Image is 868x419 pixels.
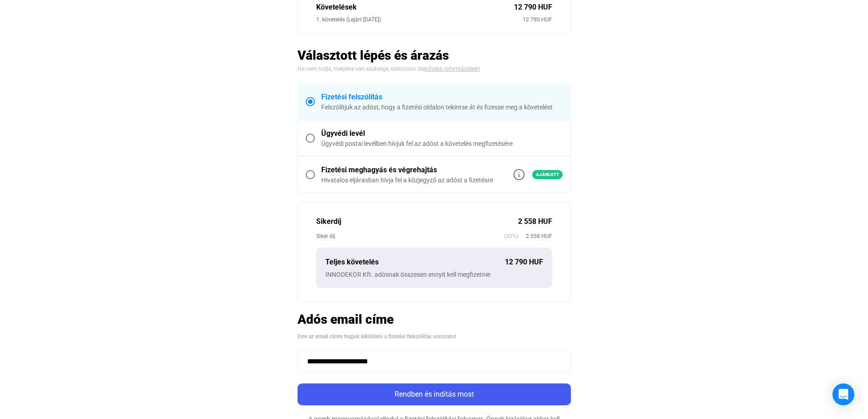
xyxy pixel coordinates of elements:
[514,2,552,13] div: 12 790 HUF
[316,2,514,13] div: Követelések
[321,103,563,112] div: Felszólítjuk az adóst, hogy a fizetési oldalon tekintse át és fizesse meg a követelést
[321,128,563,139] div: Ügyvédi levél
[316,216,518,227] div: Sikerdíj
[518,232,552,241] span: 2 558 HUF
[321,139,563,148] div: Ügyvédi postai levélben hívjuk fel az adóst a követelés megfizetésére
[298,332,571,341] div: Erre az email címre fogjuk kiküldeni a fizetési felszólítás sorozatot
[321,165,493,176] div: Fizetési meghagyás és végrehajtás
[316,15,523,24] div: 1. követelés (Lejárt [DATE])
[504,232,518,241] span: (20%)
[505,257,543,268] div: 12 790 HUF
[298,47,571,63] h2: Választott lépés és árazás
[425,66,480,72] a: bővebb információkért
[298,383,571,405] button: Rendben és indítás most
[832,383,854,405] div: Open Intercom Messenger
[532,170,563,179] span: Ajánlott
[523,15,552,24] div: 12 790 HUF
[325,257,505,268] div: Teljes követelés
[298,66,425,72] span: Ha nem tudja, melyikre van szüksége, kattintson ide
[298,311,571,327] h2: Adós email címe
[514,169,524,180] img: info-grey-outline
[325,270,543,279] div: INNODEKOR Kft. adósnak összesen ennyit kell megfizetnie
[518,216,552,227] div: 2 558 HUF
[321,176,493,185] div: Hivatalos eljárásban hívja fel a közjegyző az adóst a fizetésre
[300,389,568,400] div: Rendben és indítás most
[514,169,563,180] a: info-grey-outlineAjánlott
[321,92,563,103] div: Fizetési felszólítás
[316,232,504,241] div: Siker díj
